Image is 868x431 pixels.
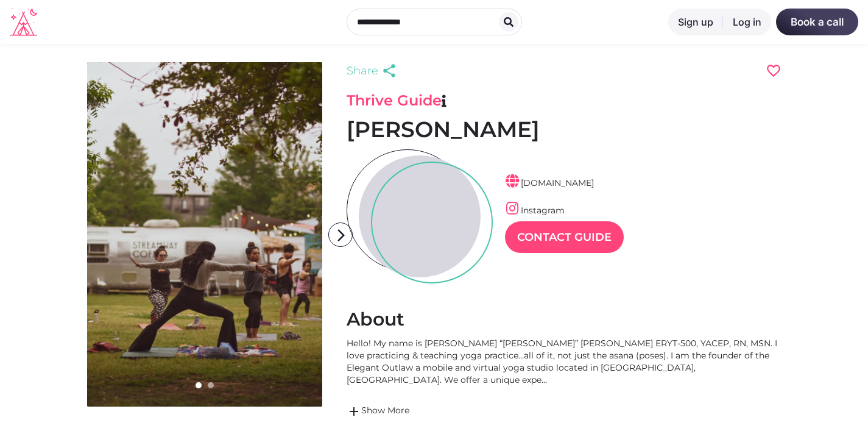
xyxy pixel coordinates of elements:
a: Book a call [776,9,858,35]
a: Contact Guide [505,221,624,253]
h1: [PERSON_NAME] [347,116,782,143]
a: Log in [723,9,771,35]
span: add [347,404,361,419]
h2: About [347,308,782,331]
a: Share [347,62,400,79]
a: addShow More [347,404,782,419]
a: Sign up [668,9,723,35]
div: Hello! My name is [PERSON_NAME] “[PERSON_NAME]” [PERSON_NAME] ERYT-500, YACEP, RN, MSN. I love pr... [347,337,782,386]
span: Share [347,62,378,79]
i: arrow_forward_ios [329,223,353,248]
a: [DOMAIN_NAME] [505,177,594,188]
a: Instagram [505,205,565,216]
h3: Thrive Guide [347,91,782,110]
